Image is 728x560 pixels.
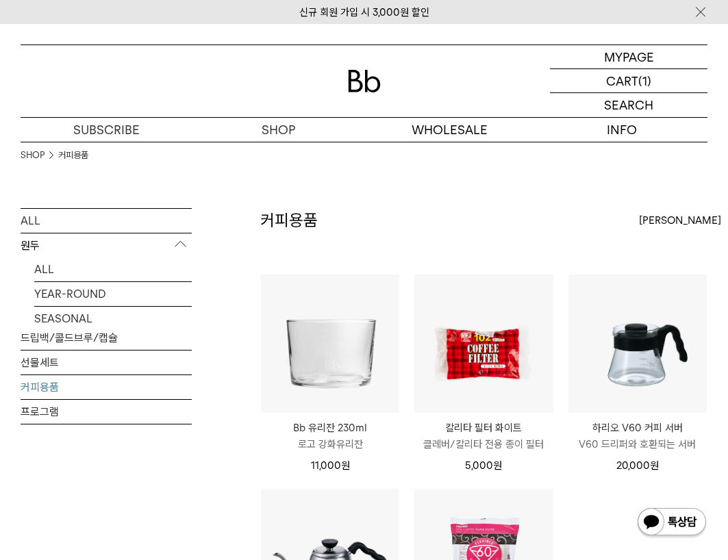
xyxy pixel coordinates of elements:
img: 칼리타 필터 화이트 [414,275,553,413]
a: CART (1) [550,69,707,93]
a: ALL [21,209,192,233]
a: SUBSCRIBE [21,118,192,142]
p: CART [606,69,638,92]
h2: 커피용품 [260,209,318,232]
p: 칼리타 필터 화이트 [414,420,553,436]
a: SEASONAL [34,307,192,331]
span: 원 [341,459,350,472]
span: [PERSON_NAME] [639,212,721,229]
a: MYPAGE [550,45,707,69]
a: 하리오 V60 커피 서버 V60 드리퍼와 호환되는 서버 [568,420,707,453]
img: Bb 유리잔 230ml [261,275,399,413]
a: 커피용품 [21,375,192,399]
span: 원 [493,459,502,472]
p: V60 드리퍼와 호환되는 서버 [568,436,707,453]
img: 로고 [348,70,381,92]
p: 클레버/칼리타 전용 종이 필터 [414,436,553,453]
a: YEAR-ROUND [34,282,192,306]
p: 로고 강화유리잔 [261,436,399,453]
img: 카카오톡 채널 1:1 채팅 버튼 [636,507,707,539]
a: 커피용품 [58,149,88,162]
a: SHOP [192,118,364,142]
p: INFO [536,118,707,142]
p: MYPAGE [604,45,654,68]
p: SEARCH [604,93,653,117]
a: 선물세트 [21,351,192,374]
a: 신규 회원 가입 시 3,000원 할인 [299,6,429,18]
span: 5,000 [465,459,502,472]
span: 20,000 [616,459,659,472]
a: ALL [34,257,192,281]
p: 원두 [21,233,192,258]
a: 드립백/콜드브루/캡슐 [21,326,192,350]
p: 하리오 V60 커피 서버 [568,420,707,436]
p: WHOLESALE [364,118,536,142]
a: 칼리타 필터 화이트 클레버/칼리타 전용 종이 필터 [414,420,553,453]
img: 하리오 V60 커피 서버 [568,275,707,413]
span: 원 [650,459,659,472]
span: 11,000 [311,459,350,472]
a: Bb 유리잔 230ml 로고 강화유리잔 [261,420,399,453]
a: SHOP [21,149,45,162]
p: (1) [638,69,651,92]
a: 프로그램 [21,400,192,424]
p: Bb 유리잔 230ml [261,420,399,436]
